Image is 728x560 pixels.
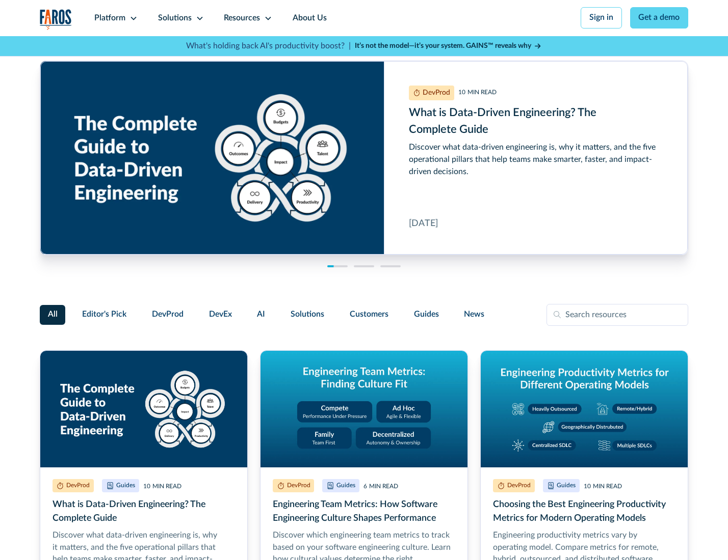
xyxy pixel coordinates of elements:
[48,309,58,321] span: All
[40,61,688,255] div: cms-link
[261,351,467,467] img: Graphic titled 'Engineering Team Metrics: Finding Culture Fit' with four cultural models: Compete...
[40,351,247,467] img: Graphic titled 'The Complete Guide to Data-Driven Engineering' showing five pillars around a cent...
[630,7,689,29] a: Get a demo
[464,309,484,321] span: News
[355,41,542,51] a: It’s not the model—it’s your system. GAINS™ reveals why
[82,309,126,321] span: Editor's Pick
[40,9,72,30] a: home
[186,40,351,52] p: What's holding back AI's productivity boost? |
[152,309,184,321] span: DevProd
[547,304,688,326] input: Search resources
[350,309,388,321] span: Customers
[481,351,688,467] img: Graphic titled 'Engineering productivity metrics for different operating models' showing five mod...
[581,7,622,29] a: Sign in
[94,12,125,24] div: Platform
[158,12,192,24] div: Solutions
[40,9,72,30] img: Logo of the analytics and reporting company Faros.
[291,309,324,321] span: Solutions
[257,309,265,321] span: AI
[40,304,689,326] form: Filter Form
[414,309,439,321] span: Guides
[209,309,232,321] span: DevEx
[355,42,531,49] strong: It’s not the model—it’s your system. GAINS™ reveals why
[40,61,688,255] a: What is Data-Driven Engineering? The Complete Guide
[224,12,260,24] div: Resources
